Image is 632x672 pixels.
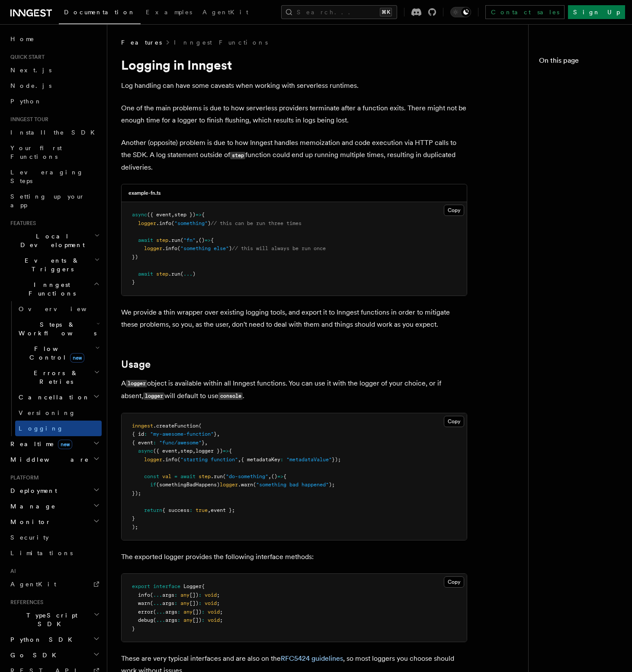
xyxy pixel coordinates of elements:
[7,220,36,227] span: Features
[444,416,464,427] button: Copy
[218,392,243,400] code: console
[132,440,153,446] span: { event
[202,440,205,446] span: }
[7,599,43,606] span: References
[7,651,61,659] span: Go SDK
[15,421,102,436] a: Logging
[7,502,56,511] span: Manage
[7,140,102,164] a: Your first Functions
[280,457,283,463] span: :
[199,423,202,429] span: (
[165,617,177,623] span: args
[10,169,83,184] span: Leveraging Steps
[205,600,217,606] span: void
[174,220,208,226] span: "something"
[162,245,177,251] span: .info
[168,271,180,277] span: .run
[144,507,162,513] span: return
[268,473,271,479] span: ,
[189,600,199,606] span: [])
[174,600,177,606] span: :
[64,9,135,16] span: Documentation
[230,152,245,159] code: step
[180,457,238,463] span: "starting function"
[132,431,144,437] span: { id
[7,436,102,452] button: Realtimenew
[132,490,141,496] span: });
[138,600,150,606] span: warn
[144,457,162,463] span: logger
[7,452,102,467] button: Middleware
[141,3,197,23] a: Examples
[7,518,51,526] span: Monitor
[238,457,241,463] span: ,
[128,190,161,196] h3: example-fn.ts
[150,482,156,488] span: if
[10,67,51,74] span: Next.js
[7,62,102,78] a: Next.js
[192,271,196,277] span: )
[211,237,214,243] span: {
[208,609,220,615] span: void
[126,380,147,387] code: logger
[144,431,147,437] span: :
[10,129,100,136] span: Install the SDK
[183,609,192,615] span: any
[7,277,102,301] button: Inngest Functions
[156,482,220,488] span: (somethingBadHappens)
[19,425,64,432] span: Logging
[59,3,141,24] a: Documentation
[171,212,174,218] span: ,
[238,482,253,488] span: .warn
[15,317,102,341] button: Steps & Workflows
[171,220,174,226] span: (
[121,137,467,174] p: Another (opposite) problem is due to how Inngest handles memoization and code execution via HTTP ...
[202,212,205,218] span: {
[180,473,196,479] span: await
[180,271,183,277] span: (
[10,98,42,105] span: Python
[271,473,277,479] span: ()
[168,237,180,243] span: .run
[7,486,57,495] span: Deployment
[199,600,202,606] span: :
[205,592,217,598] span: void
[7,568,16,575] span: AI
[10,193,85,209] span: Setting up your app
[7,256,94,273] span: Events & Triggers
[121,57,467,73] h1: Logging in Inngest
[7,164,102,189] a: Leveraging Steps
[162,457,177,463] span: .info
[208,617,220,623] span: void
[217,592,220,598] span: ;
[10,82,51,89] span: Node.js
[156,271,168,277] span: step
[174,212,196,218] span: step })
[70,353,84,363] span: new
[196,448,223,454] span: logger })
[121,80,467,92] p: Log handling can have some caveats when working with serverless runtimes.
[132,423,153,429] span: inngest
[256,482,329,488] span: "something bad happened"
[180,237,183,243] span: (
[444,576,464,588] button: Copy
[132,279,135,285] span: }
[121,551,467,563] p: The exported logger provides the following interface methods:
[220,617,223,623] span: ;
[568,5,625,19] a: Sign Up
[199,473,211,479] span: step
[192,609,202,615] span: [])
[7,280,93,298] span: Inngest Functions
[156,617,165,623] span: ...
[153,583,180,589] span: interface
[7,530,102,545] a: Security
[196,212,202,218] span: =>
[7,93,102,109] a: Python
[132,524,138,530] span: );
[202,617,205,623] span: :
[153,448,177,454] span: ({ event
[138,448,153,454] span: async
[177,448,180,454] span: ,
[15,341,102,365] button: Flow Controlnew
[7,498,102,514] button: Manage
